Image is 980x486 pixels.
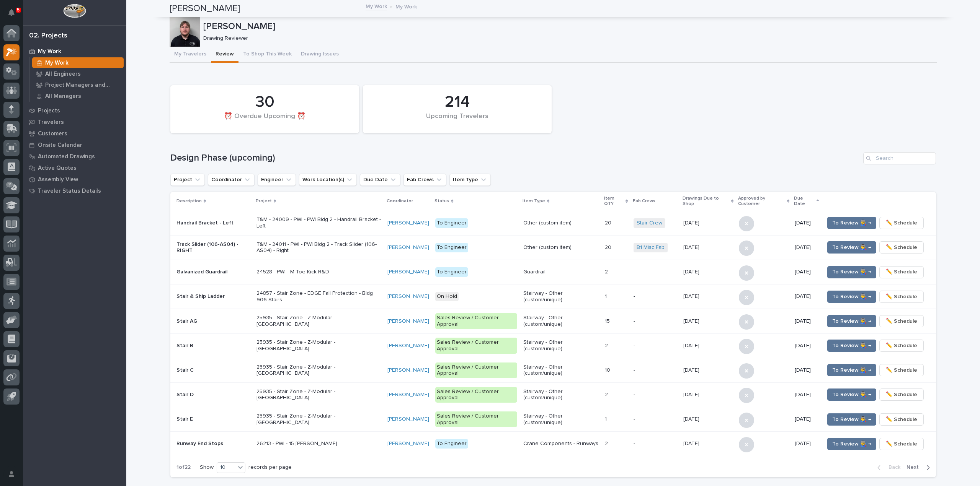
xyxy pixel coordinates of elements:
[38,48,61,55] p: My Work
[863,152,936,164] input: Search
[605,292,608,300] p: 1
[683,317,701,325] p: [DATE]
[827,241,876,254] button: To Review 👨‍🏭 →
[637,220,662,226] a: Stair Crew
[738,194,785,208] p: Approved by Customer
[211,47,238,63] button: Review
[906,464,923,471] span: Next
[832,317,871,326] span: To Review 👨‍🏭 →
[886,243,917,252] span: ✏️ Schedule
[795,318,818,325] p: [DATE]
[170,458,197,477] p: 1 of 22
[886,366,917,375] span: ✏️ Schedule
[10,9,20,21] div: Notifications5
[170,47,211,63] button: My Travelers
[827,291,876,303] button: To Review 👨‍🏭 →
[523,244,599,251] p: Other (custom item)
[795,220,818,226] p: [DATE]
[38,142,82,149] p: Onsite Calendar
[795,343,818,349] p: [DATE]
[208,174,255,186] button: Coordinator
[256,197,272,205] p: Project
[256,241,381,254] p: T&M - 24011 - PWI - PWI Bldg 2 - Track Slider (106-AS04) - Right
[435,267,468,277] div: To Engineer
[435,338,517,354] div: Sales Review / Customer Approval
[387,197,413,205] p: Coordinator
[170,260,936,284] tr: Galvanized Guardrail24528 - PWI - M Toe Kick R&D[PERSON_NAME] To EngineerGuardrail22 -[DATE][DATE...
[38,153,95,160] p: Automated Drawings
[170,407,936,432] tr: Stair E25935 - Stair Zone - Z-Modular - [GEOGRAPHIC_DATA][PERSON_NAME] Sales Review / Customer Ap...
[256,216,381,229] p: T&M - 24009 - PWI - PWI Bldg 2 - Handrail Bracket - Left
[832,267,871,276] span: To Review 👨‍🏭 →
[827,364,876,376] button: To Review 👨‍🏭 →
[637,244,665,251] a: B1 Misc Fab
[387,392,429,398] a: [PERSON_NAME]
[176,318,250,325] p: Stair AG
[29,91,126,101] a: All Managers
[832,366,871,375] span: To Review 👨‍🏭 →
[387,269,429,275] a: [PERSON_NAME]
[795,244,818,251] p: [DATE]
[435,362,517,379] div: Sales Review / Customer Approval
[203,21,934,32] p: [PERSON_NAME]
[795,269,818,275] p: [DATE]
[434,197,449,205] p: Status
[200,464,214,471] p: Show
[832,341,871,350] span: To Review 👨‍🏭 →
[176,440,250,447] p: Runway End Stops
[170,432,936,456] tr: Runway End Stops26213 - PWI - 15 [PERSON_NAME][PERSON_NAME] To EngineerCrane Components - Runways...
[523,220,599,226] p: Other (custom item)
[794,194,815,208] p: Due Date
[387,440,429,447] a: [PERSON_NAME]
[795,416,818,423] p: [DATE]
[827,315,876,327] button: To Review 👨‍🏭 →
[387,416,429,423] a: [PERSON_NAME]
[63,4,86,18] img: Workspace Logo
[795,392,818,398] p: [DATE]
[683,390,701,398] p: [DATE]
[879,388,924,401] button: ✏️ Schedule
[683,218,701,226] p: [DATE]
[23,116,126,128] a: Travelers
[832,243,871,252] span: To Review 👨‍🏭 →
[827,340,876,352] button: To Review 👨‍🏭 →
[170,174,205,186] button: Project
[217,463,235,471] div: 10
[170,284,936,309] tr: Stair & Ship Ladder24857 - Stair Zone - EDGE Fall Protection - Bldg 906 Stairs[PERSON_NAME] On Ho...
[683,414,701,423] p: [DATE]
[832,292,871,301] span: To Review 👨‍🏭 →
[203,35,931,42] p: Drawing Reviewer
[38,130,67,137] p: Customers
[23,174,126,185] a: Assembly View
[827,217,876,229] button: To Review 👨‍🏭 →
[403,174,446,186] button: Fab Crews
[605,267,609,275] p: 2
[879,315,924,327] button: ✏️ Schedule
[23,162,126,174] a: Active Quotes
[23,46,126,57] a: My Work
[387,293,429,300] a: [PERSON_NAME]
[176,416,250,423] p: Stair E
[176,241,250,254] p: Track Slider (106-AS04) - RIGHT
[605,366,612,374] p: 10
[176,269,250,275] p: Galvanized Guardrail
[903,464,936,471] button: Next
[683,243,701,251] p: [DATE]
[435,243,468,252] div: To Engineer
[634,318,677,325] p: -
[634,392,677,398] p: -
[29,80,126,90] a: Project Managers and Engineers
[435,313,517,329] div: Sales Review / Customer Approval
[176,220,250,226] p: Handrail Bracket - Left
[523,290,599,303] p: Stairway - Other (custom/unique)
[879,438,924,450] button: ✏️ Schedule
[170,382,936,407] tr: Stair D25935 - Stair Zone - Z-Modular - [GEOGRAPHIC_DATA][PERSON_NAME] Sales Review / Customer Ap...
[183,112,346,128] div: ⏰ Overdue Upcoming ⏰
[832,439,871,449] span: To Review 👨‍🏭 →
[360,174,400,186] button: Due Date
[176,392,250,398] p: Stair D
[366,2,387,10] a: My Work
[884,464,900,471] span: Back
[523,269,599,275] p: Guardrail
